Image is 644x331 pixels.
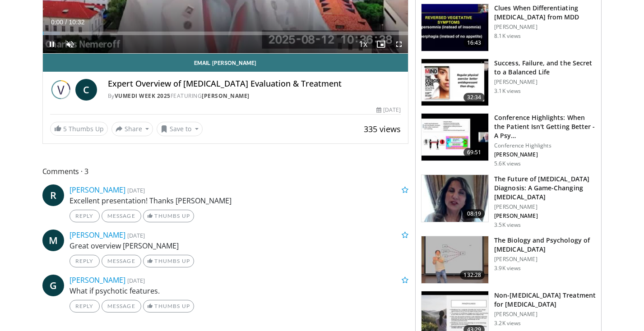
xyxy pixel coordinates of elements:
[42,165,409,177] span: Comments 3
[494,142,596,149] p: Conference Highlights
[494,175,596,202] h3: The Future of [MEDICAL_DATA] Diagnosis: A Game-Changing [MEDICAL_DATA]
[102,300,141,313] a: Message
[75,79,97,101] a: C
[463,93,485,102] span: 32:34
[376,106,401,114] div: [DATE]
[494,236,596,254] h3: The Biology and Psychology of [MEDICAL_DATA]
[69,275,125,285] a: [PERSON_NAME]
[422,236,488,283] img: f8311eb0-496c-457e-baaa-2f3856724dd4.150x105_q85_crop-smart_upscale.jpg
[494,4,596,22] h3: Clues When Differentiating [MEDICAL_DATA] from MDD
[69,230,125,240] a: [PERSON_NAME]
[494,151,596,158] p: [PERSON_NAME]
[127,231,145,239] small: [DATE]
[69,195,409,206] p: Excellent presentation! Thanks [PERSON_NAME]
[494,256,596,263] p: [PERSON_NAME]
[202,92,250,100] a: [PERSON_NAME]
[494,221,521,229] p: 3.5K views
[69,185,125,195] a: [PERSON_NAME]
[494,113,596,140] h3: Conference Highlights: When the Patient Isn't Getting Better - A Psy…
[463,38,485,47] span: 16:43
[494,320,521,327] p: 3.2K views
[494,32,521,40] p: 8.1K views
[127,186,145,194] small: [DATE]
[354,35,372,53] button: Playback Rate
[494,87,521,95] p: 3.1K views
[102,210,141,222] a: Message
[102,255,141,267] a: Message
[69,240,409,251] p: Great overview [PERSON_NAME]
[390,35,408,53] button: Fullscreen
[108,79,401,89] h4: Expert Overview of [MEDICAL_DATA] Evaluation & Treatment
[143,300,194,313] a: Thumbs Up
[111,122,153,136] button: Share
[494,311,596,318] p: [PERSON_NAME]
[494,160,521,167] p: 5.6K views
[42,184,64,206] a: R
[157,122,203,136] button: Save to
[43,32,408,35] div: Progress Bar
[143,255,194,267] a: Thumbs Up
[421,4,596,51] a: 16:43 Clues When Differentiating [MEDICAL_DATA] from MDD [PERSON_NAME] 8.1K views
[69,18,84,26] span: 10:32
[50,122,108,136] a: 5 Thumbs Up
[42,230,64,251] a: M
[364,124,401,134] span: 335 views
[50,79,72,101] img: Vumedi Week 2025
[69,255,100,267] a: Reply
[42,275,64,296] a: G
[421,175,596,229] a: 08:19 The Future of [MEDICAL_DATA] Diagnosis: A Game-Changing [MEDICAL_DATA] [PERSON_NAME] [PERSO...
[63,124,67,133] span: 5
[494,78,596,86] p: [PERSON_NAME]
[69,300,100,313] a: Reply
[494,265,521,272] p: 3.9K views
[43,35,61,53] button: Pause
[494,59,596,77] h3: Success, Failure, and the Secret to a Balanced Life
[494,23,596,31] p: [PERSON_NAME]
[65,18,67,26] span: /
[422,114,488,161] img: 4362ec9e-0993-4580-bfd4-8e18d57e1d49.150x105_q85_crop-smart_upscale.jpg
[108,92,401,100] div: By FEATURING
[69,210,100,222] a: Reply
[422,4,488,51] img: a6520382-d332-4ed3-9891-ee688fa49237.150x105_q85_crop-smart_upscale.jpg
[463,148,485,157] span: 69:51
[43,54,408,72] a: Email [PERSON_NAME]
[143,210,194,222] a: Thumbs Up
[127,276,145,285] small: [DATE]
[69,285,409,296] p: What if psychotic features.
[494,291,596,309] h3: Non-[MEDICAL_DATA] Treatment for [MEDICAL_DATA]
[494,212,596,220] p: [PERSON_NAME]
[463,209,485,218] span: 08:19
[421,59,596,106] a: 32:34 Success, Failure, and the Secret to a Balanced Life [PERSON_NAME] 3.1K views
[422,175,488,222] img: 5773f076-af47-4b25-9313-17a31d41bb95.150x105_q85_crop-smart_upscale.jpg
[422,59,488,106] img: 7307c1c9-cd96-462b-8187-bd7a74dc6cb1.150x105_q85_crop-smart_upscale.jpg
[460,271,485,280] span: 132:28
[115,92,171,100] a: Vumedi Week 2025
[421,113,596,167] a: 69:51 Conference Highlights: When the Patient Isn't Getting Better - A Psy… Conference Highlights...
[494,203,596,211] p: [PERSON_NAME]
[372,35,390,53] button: Enable picture-in-picture mode
[421,236,596,284] a: 132:28 The Biology and Psychology of [MEDICAL_DATA] [PERSON_NAME] 3.9K views
[51,18,63,26] span: 0:00
[61,35,79,53] button: Unmute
